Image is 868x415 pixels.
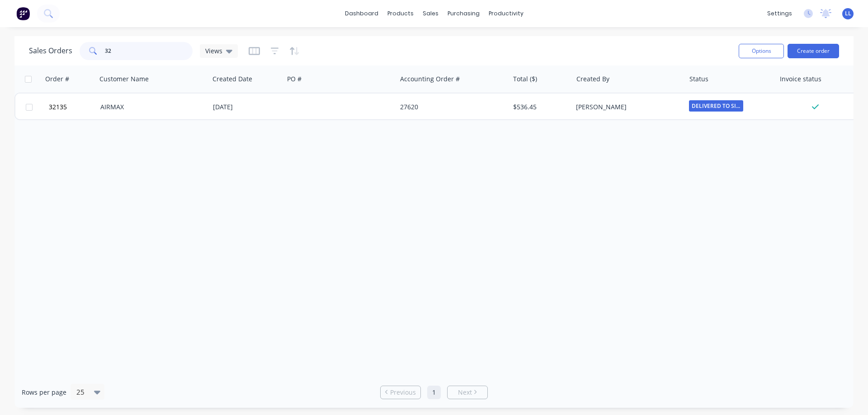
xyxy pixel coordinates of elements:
img: Factory [16,7,30,20]
div: purchasing [443,7,484,20]
div: Created Date [212,75,252,84]
div: settings [763,7,797,20]
button: Options [739,44,784,58]
div: Created By [576,75,609,84]
a: Page 1 is your current page [427,386,441,399]
button: 32135 [46,93,100,121]
div: sales [418,7,443,20]
div: Customer Name [99,75,149,84]
a: Previous page [381,388,420,397]
div: 27620 [400,103,500,112]
span: Rows per page [22,388,66,397]
div: [DATE] [213,103,280,112]
h1: Sales Orders [29,47,72,55]
ul: Pagination [377,386,491,399]
a: dashboard [340,7,383,20]
button: Create order [788,44,839,58]
div: Order # [45,75,69,84]
div: Invoice status [780,75,821,84]
div: products [383,7,418,20]
span: DELIVERED TO SI... [689,100,743,112]
span: Next [458,388,472,397]
a: Next page [448,388,487,397]
span: Views [205,46,222,56]
div: productivity [484,7,528,20]
span: 32135 [49,103,67,112]
div: [PERSON_NAME] [576,103,676,112]
div: PO # [287,75,302,84]
div: Total ($) [513,75,537,84]
div: Status [689,75,708,84]
span: LL [845,9,851,18]
input: Search... [105,42,193,60]
div: $536.45 [513,103,566,112]
div: AIRMAX [100,103,201,112]
span: Previous [390,388,416,397]
div: Accounting Order # [400,75,460,84]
